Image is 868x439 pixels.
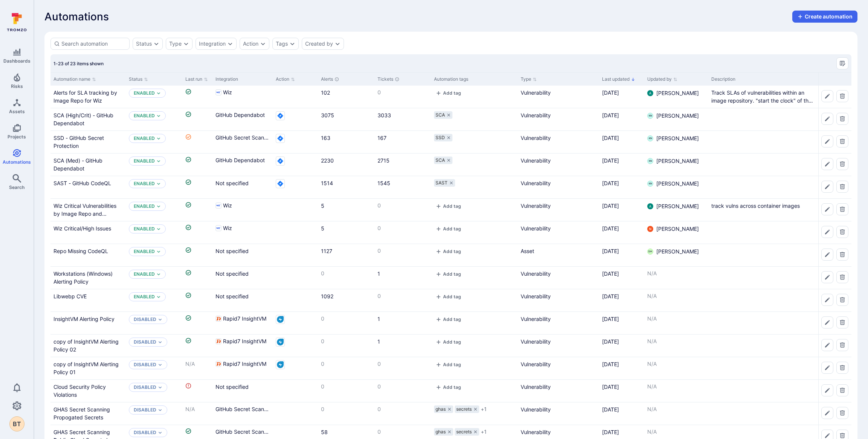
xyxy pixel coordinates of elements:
[817,108,862,130] div: Cell for Date created
[276,41,288,47] button: Tags
[126,86,182,108] div: Cell for Status
[377,76,428,83] div: Tickets
[3,159,31,165] span: Automations
[126,176,182,198] div: Cell for Status
[61,40,126,48] input: Search automation
[156,159,161,163] button: Expand dropdown
[647,226,653,232] div: Neeren Patki
[836,181,848,193] button: Delete automation
[158,317,162,322] button: Expand dropdown
[153,41,159,47] button: Expand dropdown
[647,226,653,232] img: ACg8ocIprwjrgDQnDsNSk9Ghn5p5-B8DpAKWoJ5Gi9syOE4K59tr4Q=s96-c
[377,316,380,322] a: 1
[53,248,108,254] a: Repo Missing CodeQL
[647,135,653,141] div: Kacper Nowak
[156,204,161,209] button: Expand dropdown
[8,134,26,140] span: Projects
[377,338,380,345] a: 1
[602,112,619,118] span: [DATE]
[182,108,212,130] div: Cell for Last run
[169,41,182,47] button: Type
[136,41,152,47] button: Status
[711,89,814,104] div: Track SLAs of vulnerabilities within an image repository. "start the clock" of the SLA on a vulne...
[836,316,848,328] button: Delete automation
[276,111,285,120] svg: Jira
[318,131,374,153] div: Cell for Alerts
[53,61,104,66] span: 1-23 of 23 items shown
[647,203,653,209] div: Arjan Dehar
[836,158,848,170] button: Delete automation
[644,153,708,176] div: Cell for Updated by
[436,429,446,435] span: ghas
[321,203,324,209] a: 5
[818,153,851,176] div: Cell for
[836,57,848,69] button: Manage columns
[318,153,374,176] div: Cell for Alerts
[134,135,155,141] button: Enabled
[321,429,328,435] a: 58
[223,89,232,96] span: Wiz
[821,407,833,419] button: Edit automation
[792,11,857,23] button: create-automation-button
[431,86,518,108] div: Cell for Automation tags
[374,86,431,108] div: Cell for Tickets
[53,112,113,126] a: SCA (High/Crit) - GitHub Dependabot
[11,83,23,89] span: Risks
[821,203,833,215] button: Edit automation
[436,406,446,412] span: ghas
[215,157,265,164] span: GitHub Dependabot
[647,76,677,82] button: Sort by Updated by
[431,108,518,130] div: Cell for Automation tags
[134,90,155,96] p: Enabled
[158,430,162,435] button: Expand dropdown
[436,135,445,141] span: SSD
[434,249,463,254] button: add tag
[156,227,161,231] button: Expand dropdown
[434,316,463,322] button: add tag
[821,158,833,170] button: Edit automation
[644,108,708,130] div: Cell for Updated by
[434,157,515,164] div: tags-cell-
[836,384,848,396] button: Delete automation
[166,38,193,50] div: type filter
[434,76,515,83] div: Automation tags
[215,111,265,119] span: GitHub Dependabot
[243,41,258,47] button: Action
[134,113,155,119] button: Enabled
[817,86,862,108] div: Cell for Date created
[9,184,24,190] span: Search
[50,86,126,108] div: Cell for Automation name
[134,362,156,368] button: Disabled
[821,226,833,238] button: Edit automation
[821,294,833,306] button: Edit automation
[134,203,155,209] p: Enabled
[134,339,156,345] button: Disabled
[395,77,399,81] div: Unresolved tickets
[434,339,463,345] button: add tag
[711,76,814,83] div: Description
[129,76,148,82] button: Sort by Status
[273,131,318,153] div: Cell for Action
[318,86,374,108] div: Cell for Alerts
[156,136,161,141] button: Expand dropdown
[656,112,699,120] span: [PERSON_NAME]
[434,428,453,436] div: ghas
[134,158,155,164] button: Enabled
[134,181,155,187] button: Enabled
[631,75,635,83] p: Sorted by: Alphabetically (Z-A)
[656,135,699,142] span: [PERSON_NAME]
[647,181,653,187] div: Kacper Nowak
[817,131,862,153] div: Cell for Date created
[53,157,102,172] a: SCA (Med) - GitHub Dependabot
[53,293,87,299] a: Libwebp CVE
[126,108,182,130] div: Cell for Status
[818,108,851,130] div: Cell for
[434,405,453,413] div: ghas
[455,405,479,413] div: secrets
